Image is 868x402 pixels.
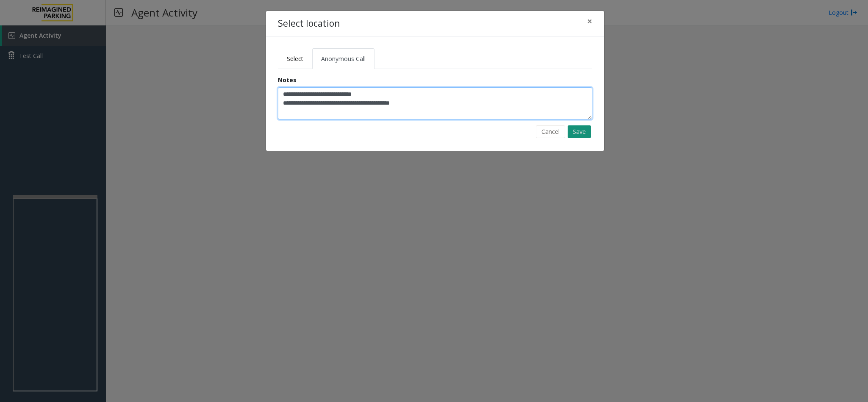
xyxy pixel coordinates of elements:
button: Save [568,125,591,138]
label: Notes [278,75,297,84]
button: Close [581,11,598,32]
h4: Select location [278,17,340,30]
button: Cancel [536,125,565,138]
span: Anonymous Call [321,55,366,63]
span: Select [287,55,303,63]
ul: Tabs [278,48,592,69]
span: × [587,15,592,27]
